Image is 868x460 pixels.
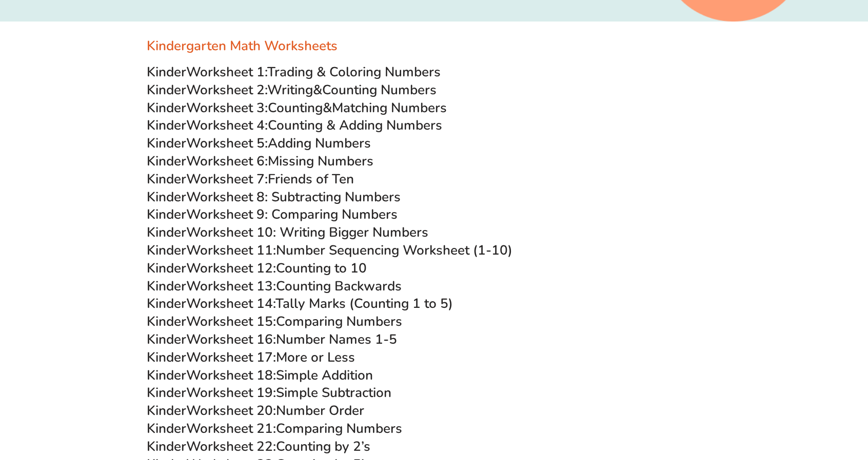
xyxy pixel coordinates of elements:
[276,366,373,384] span: Simple Addition
[276,348,355,366] span: More or Less
[276,330,397,348] span: Number Names 1-5
[268,116,442,134] span: Counting & Adding Numbers
[147,312,186,330] span: Kinder
[186,170,268,188] span: Worksheet 7:
[147,170,354,188] a: KinderWorksheet 7:Friends of Ten
[186,420,276,437] span: Worksheet 21:
[186,259,276,277] span: Worksheet 12:
[147,37,721,55] h3: Kindergarten Math Worksheets
[276,420,402,437] span: Comparing Numbers
[147,223,186,241] span: Kinder
[186,205,398,223] span: Worksheet 9: Comparing Numbers
[267,81,313,99] span: Writing
[147,259,186,277] span: Kinder
[186,437,276,455] span: Worksheet 22:
[276,437,370,455] span: Counting by 2’s
[275,295,453,312] span: Tally Marks (Counting 1 to 5)
[147,134,371,152] a: KinderWorksheet 5:Adding Numbers
[322,81,437,99] span: Counting Numbers
[147,152,373,170] a: KinderWorksheet 6:Missing Numbers
[268,134,371,152] span: Adding Numbers
[147,402,186,420] span: Kinder
[186,116,268,134] span: Worksheet 4:
[332,99,447,117] span: Matching Numbers
[186,99,268,117] span: Worksheet 3:
[147,384,186,402] span: Kinder
[276,241,512,259] span: Number Sequencing Worksheet (1-10)
[186,312,276,330] span: Worksheet 15:
[276,259,367,277] span: Counting to 10
[186,241,276,259] span: Worksheet 11:
[276,402,364,420] span: Number Order
[147,205,186,223] span: Kinder
[186,134,268,152] span: Worksheet 5:
[147,348,186,366] span: Kinder
[186,402,276,420] span: Worksheet 20:
[147,188,186,206] span: Kinder
[186,63,267,81] span: Worksheet 1:
[147,295,186,312] span: Kinder
[186,81,267,99] span: Worksheet 2:
[147,116,442,134] a: KinderWorksheet 4:Counting & Adding Numbers
[147,188,401,206] a: KinderWorksheet 8: Subtracting Numbers
[147,277,186,295] span: Kinder
[268,170,354,188] span: Friends of Ten
[147,63,186,81] span: Kinder
[147,134,186,152] span: Kinder
[147,223,428,241] a: KinderWorksheet 10: Writing Bigger Numbers
[267,63,441,81] span: Trading & Coloring Numbers
[186,348,276,366] span: Worksheet 17:
[147,420,186,437] span: Kinder
[147,170,186,188] span: Kinder
[276,277,402,295] span: Counting Backwards
[686,344,868,460] div: 聊天小组件
[276,312,402,330] span: Comparing Numbers
[147,99,447,117] a: KinderWorksheet 3:Counting&Matching Numbers
[147,152,186,170] span: Kinder
[186,188,401,206] span: Worksheet 8: Subtracting Numbers
[147,205,398,223] a: KinderWorksheet 9: Comparing Numbers
[147,366,186,384] span: Kinder
[186,152,268,170] span: Worksheet 6:
[186,366,276,384] span: Worksheet 18:
[186,277,276,295] span: Worksheet 13:
[186,295,275,312] span: Worksheet 14:
[147,241,186,259] span: Kinder
[147,63,441,81] a: KinderWorksheet 1:Trading & Coloring Numbers
[147,116,186,134] span: Kinder
[147,81,437,99] a: KinderWorksheet 2:Writing&Counting Numbers
[268,152,373,170] span: Missing Numbers
[276,384,391,402] span: Simple Subtraction
[186,384,276,402] span: Worksheet 19:
[268,99,323,117] span: Counting
[186,330,276,348] span: Worksheet 16:
[186,223,428,241] span: Worksheet 10: Writing Bigger Numbers
[147,330,186,348] span: Kinder
[147,437,186,455] span: Kinder
[147,81,186,99] span: Kinder
[147,99,186,117] span: Kinder
[686,344,868,460] iframe: Chat Widget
